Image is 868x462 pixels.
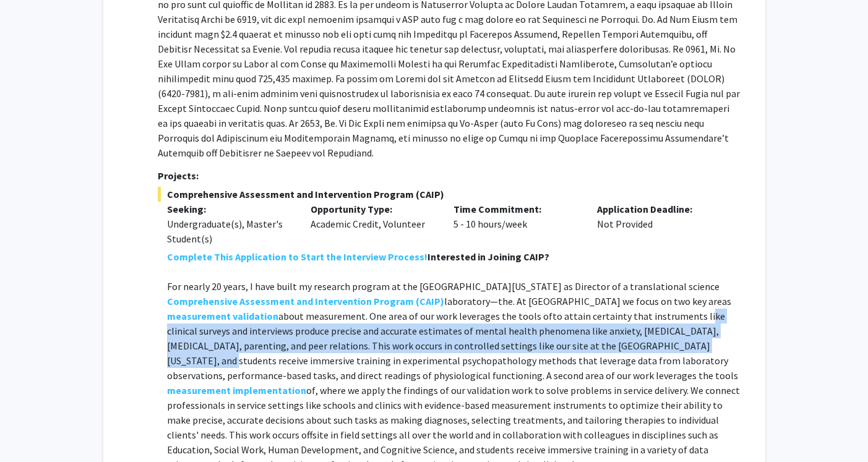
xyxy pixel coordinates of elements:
strong: Projects: [158,169,199,182]
strong: measurement implementation [167,384,306,396]
iframe: Chat [9,406,53,453]
strong: Complete This Application to Start the Interview Process! [167,250,428,263]
strong: (CAIP) [416,295,444,307]
p: Time Commitment: [453,202,578,216]
strong: Interested in Joining CAIP? [428,250,549,263]
p: Seeking: [167,202,292,216]
strong: Comprehensive Assessment and Intervention Program [167,295,414,307]
a: measurement implementation [167,383,306,398]
span: Comprehensive Assessment and Intervention Program (CAIP) [158,187,740,202]
div: Undergraduate(s), Master's Student(s) [167,216,292,246]
div: Not Provided [588,202,731,246]
div: 5 - 10 hours/week [444,202,588,246]
a: Complete This Application to Start the Interview Process! [167,249,428,264]
p: Application Deadline: [597,202,722,216]
a: measurement validation [167,309,278,323]
div: Academic Credit, Volunteer [301,202,445,246]
p: Opportunity Type: [311,202,436,216]
strong: measurement validation [167,310,278,322]
a: Comprehensive Assessment and Intervention Program (CAIP) [167,294,444,309]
